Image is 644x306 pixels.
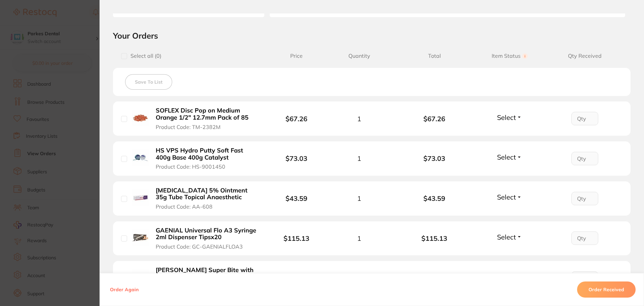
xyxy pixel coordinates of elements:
[156,107,260,121] b: SOFLEX Disc Pop on Medium Orange 1/2" 12.7mm Pack of 85
[154,266,262,290] button: [PERSON_NAME] Super Bite with Ring Asst Kit 2 Anterior 2 Posterior Product Code: HAW-1020
[283,234,309,243] b: $115.13
[472,53,547,59] span: Item Status
[495,113,524,122] button: Select
[156,164,225,170] span: Product Code: HS-9001450
[571,271,598,285] input: Qty
[156,124,221,130] span: Product Code: TM-2382M
[397,53,472,59] span: Total
[156,187,260,201] b: [MEDICAL_DATA] 5% Ointment 35g Tube Topical Anaesthetic
[397,234,472,242] b: $115.13
[497,153,516,161] span: Select
[397,115,472,123] b: $67.26
[286,154,307,163] b: $73.03
[495,193,524,201] button: Select
[113,31,631,41] h2: Your Orders
[497,233,516,241] span: Select
[154,187,262,210] button: [MEDICAL_DATA] 5% Ointment 35g Tube Topical Anaesthetic Product Code: AA-608
[156,204,213,210] span: Product Code: AA-608
[154,107,262,130] button: SOFLEX Disc Pop on Medium Orange 1/2" 12.7mm Pack of 85 Product Code: TM-2382M
[357,115,361,123] span: 1
[154,227,262,250] button: GAENIAL Universal Flo A3 Syringe 2ml Dispenser Tipsx20 Product Code: GC-GAENIALFLOA3
[357,194,361,202] span: 1
[132,269,149,286] img: HAWE Super Bite with Ring Asst Kit 2 Anterior 2 Posterior
[495,273,524,281] button: Select
[132,110,149,126] img: SOFLEX Disc Pop on Medium Orange 1/2" 12.7mm Pack of 85
[577,281,636,298] button: Order Received
[271,53,321,59] span: Price
[495,153,524,161] button: Select
[156,267,260,280] b: [PERSON_NAME] Super Bite with Ring Asst Kit 2 Anterior 2 Posterior
[497,113,516,122] span: Select
[357,155,361,162] span: 1
[127,53,161,59] span: Select all ( 0 )
[571,192,598,205] input: Qty
[497,193,516,201] span: Select
[321,53,397,59] span: Quantity
[571,231,598,245] input: Qty
[132,149,149,166] img: HS VPS Hydro Putty Soft Fast 400g Base 400g Catalyst
[357,234,361,242] span: 1
[132,189,149,206] img: XYLOCAINE 5% Ointment 35g Tube Topical Anaesthetic
[286,115,307,123] b: $67.26
[108,287,141,293] button: Order Again
[397,155,472,162] b: $73.03
[156,147,260,161] b: HS VPS Hydro Putty Soft Fast 400g Base 400g Catalyst
[397,194,472,202] b: $43.59
[156,227,260,241] b: GAENIAL Universal Flo A3 Syringe 2ml Dispenser Tipsx20
[125,74,172,90] button: Save To List
[547,53,622,59] span: Qty Received
[571,112,598,125] input: Qty
[497,273,516,281] span: Select
[156,244,243,250] span: Product Code: GC-GAENIALFLOA3
[571,152,598,165] input: Qty
[495,233,524,241] button: Select
[132,229,149,246] img: GAENIAL Universal Flo A3 Syringe 2ml Dispenser Tipsx20
[286,194,307,203] b: $43.59
[154,147,262,170] button: HS VPS Hydro Putty Soft Fast 400g Base 400g Catalyst Product Code: HS-9001450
